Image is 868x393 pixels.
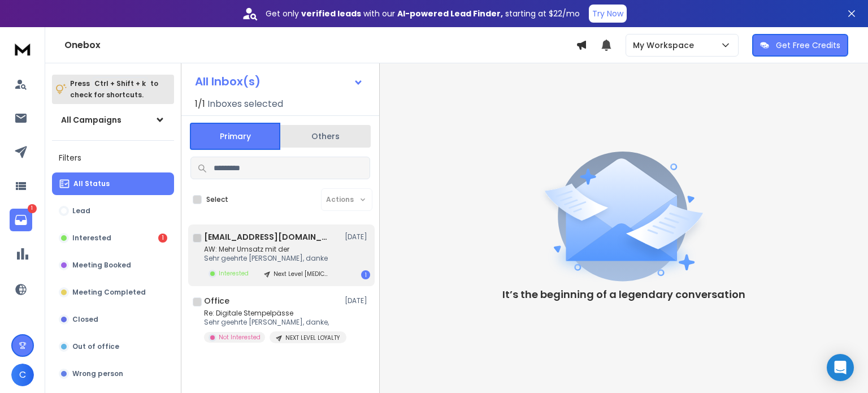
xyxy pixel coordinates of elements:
[72,288,146,297] p: Meeting Completed
[397,8,503,19] strong: AI-powered Lead Finder,
[345,232,370,241] p: [DATE]
[502,287,745,303] p: It’s the beginning of a legendary conversation
[827,354,854,381] div: Open Intercom Messenger
[11,38,34,59] img: logo
[52,308,174,331] button: Closed
[204,318,340,327] p: Sehr geehrte [PERSON_NAME], danke,
[52,227,174,249] button: Interested1
[195,76,261,87] h1: All Inbox(s)
[52,109,174,131] button: All Campaigns
[72,234,111,243] p: Interested
[752,34,848,57] button: Get Free Credits
[361,270,370,279] div: 1
[52,254,174,277] button: Meeting Booked
[204,295,229,306] h1: Office
[72,342,119,351] p: Out of office
[72,315,98,324] p: Closed
[10,209,32,231] a: 1
[204,231,328,243] h1: [EMAIL_ADDRESS][DOMAIN_NAME]
[219,333,261,342] p: Not Interested
[52,172,174,195] button: All Status
[72,206,90,215] p: Lead
[206,195,228,204] label: Select
[219,269,249,278] p: Interested
[776,40,840,51] p: Get Free Credits
[274,270,328,278] p: Next Level [MEDICAL_DATA]
[207,97,283,111] h3: Inboxes selected
[52,150,174,166] h3: Filters
[64,38,576,52] h1: Onebox
[204,254,335,263] p: Sehr geehrte [PERSON_NAME], danke
[280,124,371,149] button: Others
[285,334,340,342] p: NEXT LEVEL LOYALTY
[11,364,34,386] button: C
[28,204,37,213] p: 1
[195,97,205,111] span: 1 / 1
[72,261,131,270] p: Meeting Booked
[52,200,174,222] button: Lead
[158,234,167,243] div: 1
[190,123,280,150] button: Primary
[301,8,361,19] strong: verified leads
[633,40,698,51] p: My Workspace
[52,335,174,358] button: Out of office
[592,8,623,19] p: Try Now
[93,77,147,90] span: Ctrl + Shift + k
[72,369,123,378] p: Wrong person
[204,309,340,318] p: Re: Digitale Stempelpässe
[70,78,158,101] p: Press to check for shortcuts.
[52,362,174,385] button: Wrong person
[589,5,627,23] button: Try Now
[345,296,370,305] p: [DATE]
[204,245,335,254] p: AW: Mehr Umsatz mit der
[186,70,372,93] button: All Inbox(s)
[73,179,110,188] p: All Status
[61,114,121,126] h1: All Campaigns
[52,281,174,304] button: Meeting Completed
[266,8,580,19] p: Get only with our starting at $22/mo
